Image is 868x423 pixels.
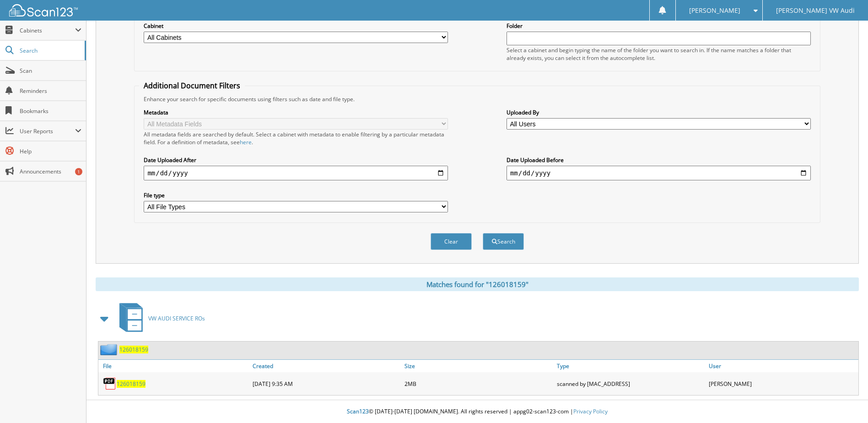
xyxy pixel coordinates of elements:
[347,407,369,415] span: Scan123
[431,233,472,250] button: Clear
[483,233,524,250] button: Search
[119,346,148,353] a: 126018159
[555,374,706,393] div: scanned by [MAC_ADDRESS]
[555,360,706,372] a: Type
[144,156,448,164] label: Date Uploaded After
[75,168,82,175] div: 1
[507,108,811,116] label: Uploaded By
[144,22,448,30] label: Cabinet
[20,47,80,54] span: Search
[139,81,245,91] legend: Additional Document Filters
[20,127,75,135] span: User Reports
[689,8,740,13] span: [PERSON_NAME]
[706,374,858,393] div: [PERSON_NAME]
[822,379,868,423] iframe: Chat Widget
[402,360,554,372] a: Size
[144,166,448,180] input: start
[100,344,119,355] img: folder2.png
[776,8,855,13] span: [PERSON_NAME] VW Audi
[402,374,554,393] div: 2MB
[507,156,811,164] label: Date Uploaded Before
[240,138,252,146] a: here
[20,67,81,75] span: Scan
[20,27,75,34] span: Cabinets
[144,130,448,146] div: All metadata fields are searched by default. Select a cabinet with metadata to enable filtering b...
[250,360,402,372] a: Created
[507,22,811,30] label: Folder
[117,380,146,388] a: 126018159
[573,407,608,415] a: Privacy Policy
[507,46,811,62] div: Select a cabinet and begin typing the name of the folder you want to search in. If the name match...
[20,87,81,95] span: Reminders
[86,401,868,423] div: © [DATE]-[DATE] [DOMAIN_NAME]. All rights reserved | appg02-scan123-com |
[103,377,117,390] img: PDF.png
[96,277,859,291] div: Matches found for "126018159"
[20,147,81,155] span: Help
[507,166,811,180] input: end
[139,95,815,103] div: Enhance your search for specific documents using filters such as date and file type.
[98,360,250,372] a: File
[144,108,448,116] label: Metadata
[144,191,448,199] label: File type
[20,168,81,175] span: Announcements
[250,374,402,393] div: [DATE] 9:35 AM
[706,360,858,372] a: User
[114,300,205,336] a: VW AUDI SERVICE ROs
[148,315,205,322] span: VW AUDI SERVICE ROs
[9,4,78,16] img: scan123-logo-white.svg
[20,107,81,115] span: Bookmarks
